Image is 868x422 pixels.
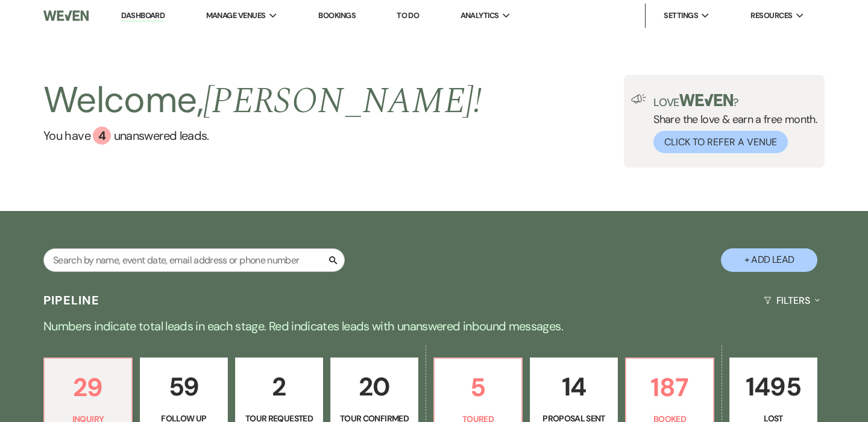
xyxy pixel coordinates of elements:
[737,367,810,407] p: 1495
[43,292,100,309] h3: Pipeline
[397,10,419,20] a: To Do
[721,248,817,272] button: + Add Lead
[759,285,825,316] button: Filters
[243,367,315,407] p: 2
[461,10,499,22] span: Analytics
[664,10,698,22] span: Settings
[206,10,266,22] span: Manage Venues
[148,367,220,407] p: 59
[750,10,792,22] span: Resources
[43,3,89,28] img: Weven Logo
[538,367,610,407] p: 14
[43,75,482,127] h2: Welcome,
[121,10,165,22] a: Dashboard
[442,367,514,408] p: 5
[646,94,817,153] div: Share the love & earn a free month.
[52,367,124,408] p: 29
[93,127,111,145] div: 4
[43,248,345,272] input: Search by name, event date, email address or phone number
[318,10,356,20] a: Bookings
[653,131,788,153] button: Click to Refer a Venue
[338,367,410,407] p: 20
[631,94,646,104] img: loud-speaker-illustration.svg
[43,127,482,145] a: You have 4 unanswered leads.
[203,74,482,129] span: [PERSON_NAME] !
[679,94,733,106] img: weven-logo-green.svg
[653,94,817,108] p: Love ?
[634,367,706,408] p: 187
